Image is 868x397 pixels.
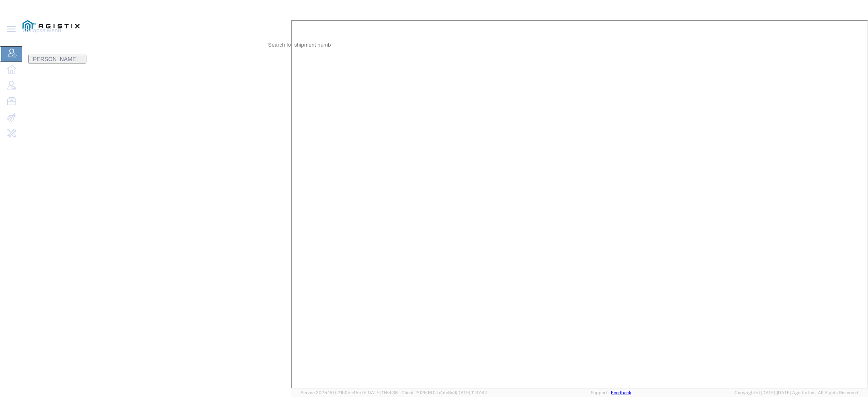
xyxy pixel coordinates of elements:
span: Server: 2025.16.0-21b0bc45e7b [301,390,398,395]
span: Client: 2025.16.0-b4dc8a9 [401,390,487,395]
button: [PERSON_NAME] [28,55,86,63]
iframe: FS Legacy Container [291,20,868,389]
span: Kaitlyn Hostetler [31,56,78,62]
span: [DATE] 11:37:47 [456,390,487,395]
a: Feedback [611,390,631,395]
span: Copyright © [DATE]-[DATE] Agistix Inc., All Rights Reserved [735,389,858,396]
a: Support [591,390,611,395]
span: Collapse Menu [23,22,67,38]
span: [DATE] 11:54:36 [366,390,398,395]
